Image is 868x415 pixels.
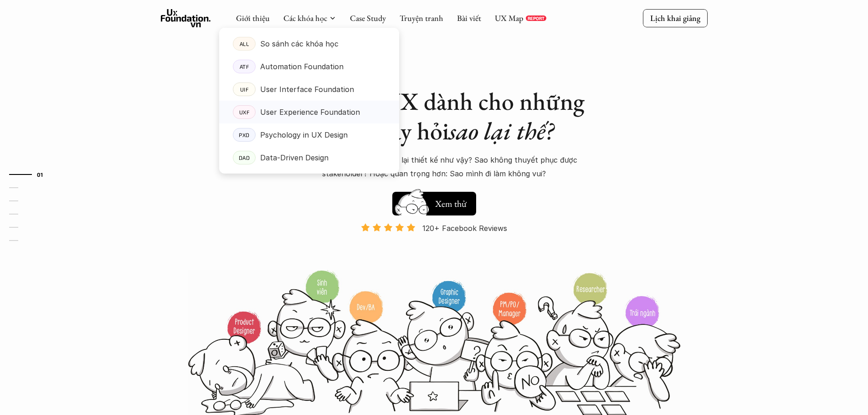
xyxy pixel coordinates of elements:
a: UXFUser Experience Foundation [219,101,399,123]
p: ATF [239,63,249,70]
p: Sao lại làm tính năng này? Sao lại thiết kế như vậy? Sao không thuyết phục được stakeholder? Hoặc... [279,153,589,181]
p: Psychology in UX Design [260,128,348,142]
a: 120+ Facebook Reviews [353,223,515,269]
p: User Experience Foundation [260,105,360,119]
a: Truyện tranh [400,13,443,23]
strong: 01 [37,171,43,178]
a: Xem thử [392,187,476,215]
p: ALL [239,41,249,47]
p: PXD [239,132,250,138]
p: REPORT [528,15,544,21]
a: ALLSo sánh các khóa học [219,32,399,55]
a: DADData-Driven Design [219,146,399,169]
a: Case Study [350,13,386,23]
a: 01 [9,169,52,180]
p: DAD [238,154,250,161]
p: 120+ Facebook Reviews [422,221,507,235]
a: Giới thiệu [236,13,270,23]
p: So sánh các khóa học [260,37,339,51]
p: Automation Foundation [260,60,344,73]
a: REPORT [526,15,546,21]
p: Data-Driven Design [260,151,329,164]
h5: Xem thử [435,197,467,210]
a: Bài viết [457,13,481,23]
a: Lịch khai giảng [643,9,708,27]
p: UXF [239,109,249,115]
a: Các khóa học [283,13,327,23]
p: Lịch khai giảng [650,13,700,23]
p: User Interface Foundation [260,82,354,96]
a: UX Map [495,13,524,23]
a: PXDPsychology in UX Design [219,123,399,146]
a: ATFAutomation Foundation [219,55,399,78]
em: sao lại thế? [449,115,554,147]
a: UIFUser Interface Foundation [219,78,399,101]
h1: Khóa học UX dành cho những người hay hỏi [275,87,594,146]
p: UIF [240,86,248,92]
